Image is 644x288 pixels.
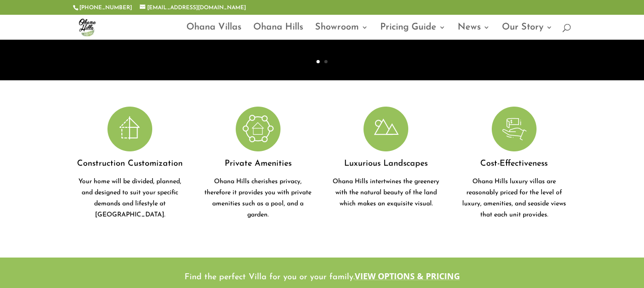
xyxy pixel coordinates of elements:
a: View Options & Pricing [355,270,460,282]
a: Ohana Hills [253,24,303,40]
h4: Cost-Effectiveness [457,156,572,176]
div: Your home will be divided, planned, and designed to suit your specific demands and lifestyle at [... [73,176,187,220]
a: [EMAIL_ADDRESS][DOMAIN_NAME] [140,5,246,11]
h4: Private Amenities [201,156,316,176]
img: ohana-hills [75,15,100,40]
a: Ohana Villas [186,24,241,40]
h4: Luxurious Landscapes [329,156,443,176]
h4: Construction Customization [73,156,187,176]
div: Ohana Hills intertwines the greenery with the natural beauty of the land which makes an exquisite... [329,176,443,209]
a: Our Story [502,24,553,40]
div: Ohana Hills luxury villas are reasonably priced for the level of luxury, amenities, and seaside v... [457,176,572,220]
a: 1 [316,60,320,63]
a: 2 [324,60,328,63]
a: [PHONE_NUMBER] [79,5,132,11]
div: Ohana Hills cherishes privacy, therefore it provides you with private amenities such as a pool, a... [201,176,316,220]
a: Showroom [315,24,368,40]
a: News [458,24,490,40]
a: Pricing Guide [380,24,446,40]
